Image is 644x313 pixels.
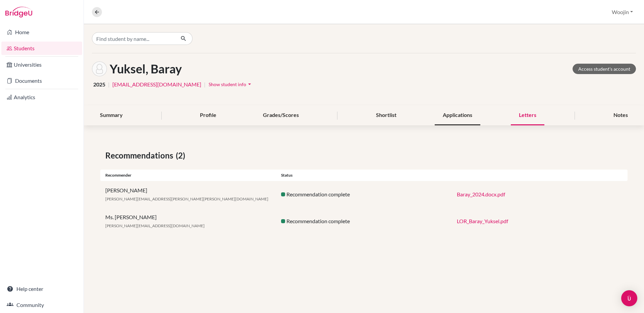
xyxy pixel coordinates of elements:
div: Notes [605,106,636,125]
a: Home [1,25,82,39]
a: Community [1,298,82,312]
img: Bridge-U [5,7,32,17]
div: Applications [435,106,480,125]
a: Help center [1,282,82,296]
span: (2) [176,149,188,162]
a: Access student's account [573,64,636,74]
div: [PERSON_NAME] [100,186,276,202]
div: Recommendation complete [276,217,452,225]
a: Baray_2024.docx.pdf [457,191,505,197]
button: Woojin [609,6,636,18]
span: | [108,80,110,88]
a: Universities [1,58,82,71]
span: | [204,80,206,88]
div: Open Intercom Messenger [621,290,637,306]
span: Recommendations [105,149,176,162]
div: Shortlist [368,106,405,125]
span: Show student info [209,81,246,87]
a: Analytics [1,90,82,104]
i: arrow_drop_down [246,81,253,87]
span: [PERSON_NAME][EMAIL_ADDRESS][DOMAIN_NAME] [105,223,205,228]
span: 2025 [93,80,105,88]
a: Documents [1,74,82,87]
div: Grades/Scores [255,106,307,125]
div: Letters [511,106,544,125]
div: Ms. [PERSON_NAME] [100,213,276,229]
img: Baray Yuksel's avatar [92,61,107,76]
div: Profile [192,106,224,125]
span: [PERSON_NAME][EMAIL_ADDRESS][PERSON_NAME][PERSON_NAME][DOMAIN_NAME] [105,196,268,201]
a: [EMAIL_ADDRESS][DOMAIN_NAME] [112,80,201,88]
input: Find student by name... [92,32,175,45]
div: Summary [92,106,131,125]
h1: Yuksel, Baray [110,62,182,76]
button: Show student infoarrow_drop_down [208,79,253,89]
a: LOR_Baray_Yuksel.pdf [457,218,508,224]
div: Status [276,172,452,178]
a: Students [1,42,82,55]
div: Recommendation complete [276,190,452,198]
div: Recommender [100,172,276,178]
